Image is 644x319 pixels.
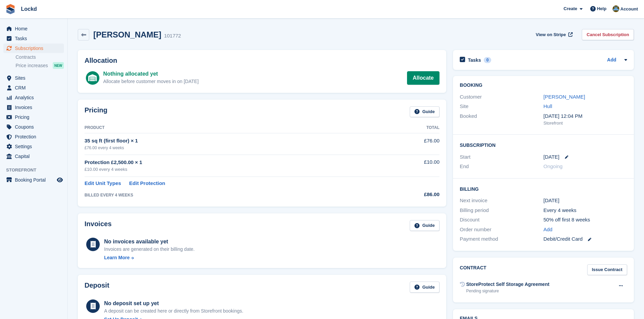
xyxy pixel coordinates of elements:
[15,34,55,43] span: Tasks
[85,220,112,231] h2: Invoices
[129,180,165,187] a: Edit Protection
[613,5,619,12] img: Paul Budding
[3,103,64,112] a: menu
[544,197,627,205] div: [DATE]
[15,122,55,132] span: Coupons
[85,282,109,293] h2: Deposit
[460,185,627,192] h2: Billing
[15,112,55,122] span: Pricing
[15,44,55,53] span: Subscriptions
[85,137,382,145] div: 35 sq ft (first floor) × 1
[536,31,566,38] span: View on Stripe
[410,220,439,231] a: Guide
[164,32,181,40] div: 101772
[104,254,129,261] div: Learn More
[460,153,543,161] div: Start
[85,145,382,151] div: £76.00 every 4 weeks
[15,93,55,102] span: Analytics
[93,30,161,39] h2: [PERSON_NAME]
[544,226,553,234] a: Add
[16,62,48,69] span: Price increases
[460,103,543,110] div: Site
[15,73,55,83] span: Sites
[5,4,16,14] img: stora-icon-8386f47178a22dfd0bd8f6a31ec36ba5ce8667c1dd55bd0f319d3a0aa187defe.svg
[460,93,543,101] div: Customer
[3,83,64,92] a: menu
[3,34,64,43] a: menu
[544,235,627,243] div: Debit/Credit Card
[468,57,481,63] h2: Tasks
[460,83,627,88] h2: Booking
[103,70,198,78] div: Nothing allocated yet
[410,106,439,117] a: Guide
[15,175,55,185] span: Booking Portal
[3,175,64,185] a: menu
[460,163,543,170] div: End
[3,152,64,161] a: menu
[56,176,64,184] a: Preview store
[15,132,55,141] span: Protection
[382,155,439,177] td: £10.00
[410,282,439,293] a: Guide
[407,71,439,85] a: Allocate
[15,83,55,92] span: CRM
[460,235,543,243] div: Payment method
[544,94,585,100] a: [PERSON_NAME]
[587,264,627,275] a: Issue Contract
[3,112,64,122] a: menu
[544,120,627,127] div: Storefront
[85,180,121,187] a: Edit Unit Types
[460,226,543,234] div: Order number
[460,207,543,214] div: Billing period
[16,54,64,60] a: Contracts
[85,57,439,64] h2: Allocation
[582,29,634,40] a: Cancel Subscription
[3,132,64,141] a: menu
[597,5,606,12] span: Help
[3,93,64,102] a: menu
[3,142,64,151] a: menu
[15,152,55,161] span: Capital
[533,29,574,40] a: View on Stripe
[382,133,439,155] td: £76.00
[564,5,577,12] span: Create
[104,246,195,253] div: Invoices are generated on their billing date.
[544,163,563,169] span: Ongoing
[382,191,439,198] div: £86.00
[103,78,198,85] div: Allocate before customer moves in on [DATE]
[85,166,382,173] div: £10.00 every 4 weeks
[544,112,627,120] div: [DATE] 12:04 PM
[3,24,64,33] a: menu
[104,238,195,246] div: No invoices available yet
[544,103,552,109] a: Hull
[6,167,67,174] span: Storefront
[460,264,486,275] h2: Contract
[53,62,64,69] div: NEW
[466,288,549,294] div: Pending signature
[460,141,627,148] h2: Subscription
[484,57,492,63] div: 0
[3,44,64,53] a: menu
[460,112,543,127] div: Booked
[15,103,55,112] span: Invoices
[460,216,543,224] div: Discount
[104,254,195,261] a: Learn More
[3,122,64,132] a: menu
[460,197,543,205] div: Next invoice
[85,106,108,117] h2: Pricing
[85,159,382,166] div: Protection £2,500.00 × 1
[104,308,243,315] p: A deposit can be created here or directly from Storefront bookings.
[16,62,64,69] a: Price increases NEW
[15,24,55,33] span: Home
[607,56,616,64] a: Add
[544,207,627,214] div: Every 4 weeks
[466,281,549,288] div: StoreProtect Self Storage Agreement
[18,3,40,15] a: Lockd
[104,299,243,308] div: No deposit set up yet
[382,123,439,133] th: Total
[85,123,382,133] th: Product
[85,192,382,198] div: BILLED EVERY 4 WEEKS
[544,216,627,224] div: 50% off first 8 weeks
[620,6,638,12] span: Account
[3,73,64,83] a: menu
